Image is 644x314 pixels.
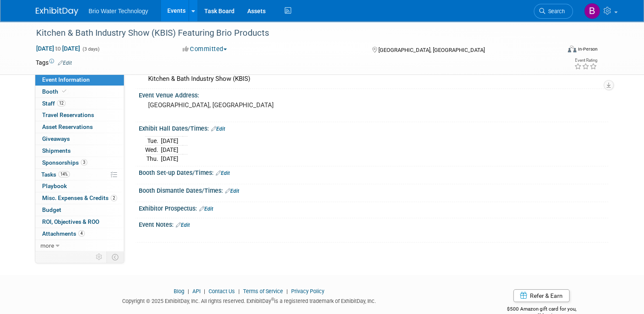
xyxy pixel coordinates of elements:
[111,195,117,201] span: 2
[35,98,124,109] a: Staff12
[202,288,207,294] span: |
[42,100,66,107] span: Staff
[534,4,573,19] a: Search
[78,230,85,237] span: 4
[378,47,485,53] span: [GEOGRAPHIC_DATA], [GEOGRAPHIC_DATA]
[42,111,94,118] span: Travel Reservations
[284,288,290,294] span: |
[58,171,70,177] span: 14%
[35,145,124,157] a: Shipments
[35,169,124,180] a: Tasks14%
[236,288,242,294] span: |
[199,206,213,212] a: Edit
[107,251,124,263] td: Toggle Event Tabs
[89,8,148,14] span: Brio Water Technology
[35,109,124,121] a: Travel Reservations
[42,206,61,213] span: Budget
[161,146,178,154] td: [DATE]
[243,288,283,294] a: Terms of Service
[36,58,72,67] td: Tags
[515,44,598,57] div: Event Format
[225,188,239,194] a: Edit
[35,133,124,145] a: Giveaways
[139,89,608,100] div: Event Venue Address:
[36,45,80,52] span: [DATE] [DATE]
[42,194,117,201] span: Misc. Expenses & Credits
[216,170,230,176] a: Edit
[291,288,324,294] a: Privacy Policy
[186,288,191,294] span: |
[145,72,602,86] div: Kitchen & Bath Industry Show (KBIS)
[42,218,99,225] span: ROI, Objectives & ROO
[36,295,462,305] div: Copyright © 2025 ExhibitDay, Inc. All rights reserved. ExhibitDay is a registered trademark of Ex...
[62,89,66,94] i: Booth reservation complete
[145,146,161,154] td: Wed.
[574,58,597,63] div: Event Rating
[192,288,200,294] a: API
[40,242,54,249] span: more
[139,166,608,177] div: Booth Set-up Dates/Times:
[42,147,71,154] span: Shipments
[35,204,124,216] a: Budget
[35,240,124,251] a: more
[271,297,274,302] sup: ®
[82,46,100,52] span: (3 days)
[92,251,107,263] td: Personalize Event Tab Strip
[58,60,72,66] a: Edit
[42,230,85,237] span: Attachments
[145,137,161,146] td: Tue.
[42,88,68,95] span: Booth
[36,7,78,16] img: ExhibitDay
[568,46,576,52] img: Format-Inperson.png
[57,100,66,106] span: 12
[161,137,178,146] td: [DATE]
[42,159,87,166] span: Sponsorships
[145,154,161,163] td: Thu.
[161,154,178,163] td: [DATE]
[42,76,90,83] span: Event Information
[148,101,325,109] pre: [GEOGRAPHIC_DATA], [GEOGRAPHIC_DATA]
[54,45,62,52] span: to
[35,228,124,240] a: Attachments4
[545,8,565,14] span: Search
[139,184,608,195] div: Booth Dismantle Dates/Times:
[139,218,608,229] div: Event Notes:
[35,157,124,168] a: Sponsorships3
[35,86,124,97] a: Booth
[211,126,225,132] a: Edit
[180,45,230,54] button: Committed
[35,180,124,192] a: Playbook
[209,288,235,294] a: Contact Us
[35,216,124,228] a: ROI, Objectives & ROO
[176,222,190,228] a: Edit
[35,121,124,133] a: Asset Reservations
[33,26,550,41] div: Kitchen & Bath Industry Show (KBIS) Featuring Brio Products
[35,74,124,86] a: Event Information
[584,3,600,19] img: Brandye Gahagan
[42,123,93,130] span: Asset Reservations
[139,122,608,133] div: Exhibit Hall Dates/Times:
[41,171,70,178] span: Tasks
[513,289,570,302] a: Refer & Earn
[42,183,67,189] span: Playbook
[174,288,184,294] a: Blog
[35,192,124,204] a: Misc. Expenses & Credits2
[578,46,598,52] div: In-Person
[42,135,70,142] span: Giveaways
[81,159,87,166] span: 3
[139,202,608,213] div: Exhibitor Prospectus:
